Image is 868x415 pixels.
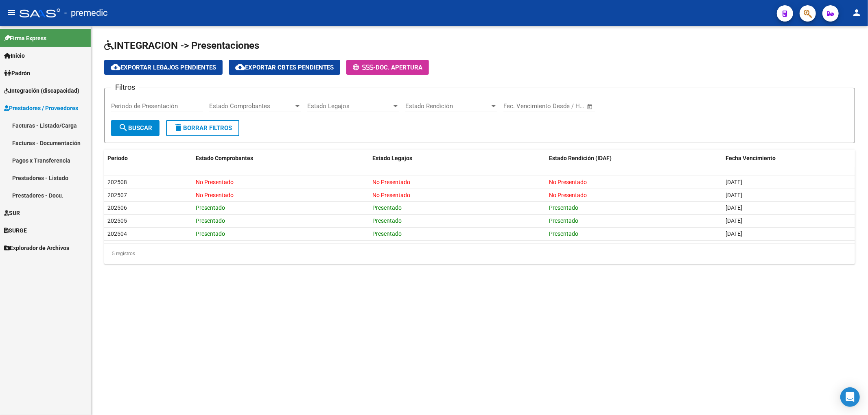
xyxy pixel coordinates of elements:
span: Doc. Apertura [376,64,422,71]
span: Buscar [118,124,152,132]
span: Presentado [549,230,578,237]
datatable-header-cell: Periodo [104,150,192,167]
span: Estado Rendición (IDAF) [549,155,612,161]
span: Estado Legajos [372,155,412,161]
span: Presentado [196,204,225,211]
span: 202507 [107,192,127,198]
span: Borrar Filtros [173,124,232,132]
span: Explorador de Archivos [4,243,69,252]
span: Integración (discapacidad) [4,86,79,95]
span: Estado Rendición [405,102,490,110]
span: No Presentado [372,179,410,185]
span: Presentado [196,230,225,237]
span: Presentado [196,217,225,224]
mat-icon: cloud_download [235,62,245,72]
span: Estado Comprobantes [196,155,253,161]
mat-icon: search [118,123,128,133]
span: Fecha Vencimiento [726,155,776,161]
button: Open calendar [586,102,595,111]
mat-icon: delete [173,123,183,133]
span: Presentado [372,217,402,224]
datatable-header-cell: Estado Comprobantes [192,150,369,167]
button: Buscar [111,120,160,136]
button: Exportar Cbtes Pendientes [229,60,340,75]
span: Periodo [107,155,128,161]
datatable-header-cell: Estado Legajos [369,150,546,167]
span: - [353,64,376,71]
datatable-header-cell: Fecha Vencimiento [722,150,855,167]
span: SURGE [4,226,27,235]
span: Estado Legajos [307,102,392,110]
span: Exportar Cbtes Pendientes [235,64,334,71]
span: [DATE] [726,192,742,198]
span: Prestadores / Proveedores [4,104,78,113]
div: 5 registros [104,243,855,264]
span: - premedic [64,4,108,22]
span: No Presentado [549,192,587,198]
span: Padrón [4,69,30,78]
span: Presentado [372,230,402,237]
span: No Presentado [372,192,410,198]
datatable-header-cell: Estado Rendición (IDAF) [546,150,722,167]
h3: Filtros [111,82,139,93]
div: Open Intercom Messenger [840,387,860,407]
button: Borrar Filtros [166,120,239,136]
span: No Presentado [196,192,234,198]
span: INTEGRACION -> Presentaciones [104,40,259,51]
mat-icon: menu [7,8,16,17]
span: 202506 [107,204,127,211]
span: 202504 [107,230,127,237]
span: 202505 [107,217,127,224]
span: Presentado [372,204,402,211]
span: [DATE] [726,230,742,237]
span: SUR [4,209,20,217]
input: Fecha fin [544,102,583,110]
span: Estado Comprobantes [209,102,294,110]
input: Fecha inicio [503,102,536,110]
span: Presentado [549,217,578,224]
span: No Presentado [196,179,234,185]
button: -Doc. Apertura [346,60,429,75]
mat-icon: cloud_download [111,62,120,72]
span: Exportar Legajos Pendientes [111,64,216,71]
button: Exportar Legajos Pendientes [104,60,223,75]
span: [DATE] [726,204,742,211]
span: Presentado [549,204,578,211]
span: [DATE] [726,217,742,224]
span: No Presentado [549,179,587,185]
span: 202508 [107,179,127,185]
span: Firma Express [4,34,46,43]
mat-icon: person [852,8,861,17]
span: [DATE] [726,179,742,185]
span: Inicio [4,51,25,60]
